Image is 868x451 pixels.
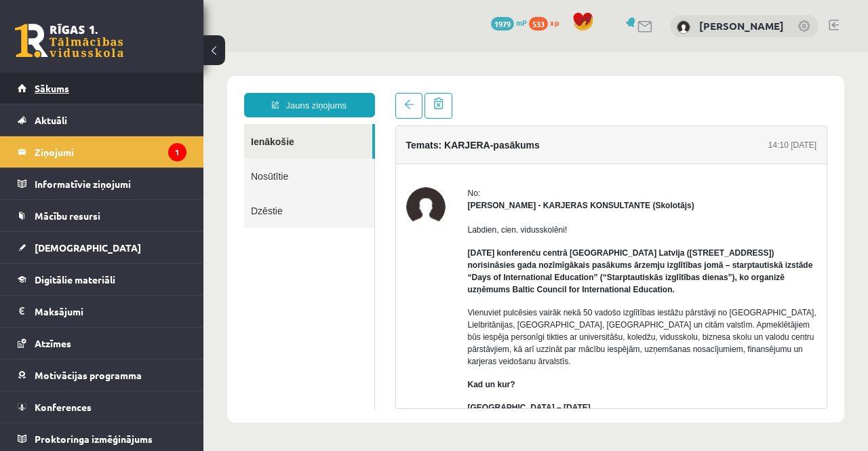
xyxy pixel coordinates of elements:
[264,149,491,158] strong: [PERSON_NAME] - KARJERAS KONSULTANTE (Skolotājs)
[565,87,613,99] div: 14:10 [DATE]
[516,17,527,28] span: mP
[203,135,242,174] img: Karīna Saveļjeva - KARJERAS KONSULTANTE
[699,19,784,33] a: [PERSON_NAME]
[550,17,559,28] span: xp
[15,24,123,58] a: Rīgas 1. Tālmācības vidusskola
[35,114,67,126] span: Aktuāli
[35,168,186,199] legend: Informatīvie ziņojumi
[35,369,142,381] span: Motivācijas programma
[18,73,186,104] a: Sākums
[18,136,186,168] a: Ziņojumi1
[35,296,186,327] legend: Maksājumi
[264,196,610,242] strong: [DATE] konferenču centrā [GEOGRAPHIC_DATA] Latvija ([STREET_ADDRESS]) norisināsies gada nozīmīgāk...
[18,168,186,199] a: Informatīvie ziņojumi
[264,351,466,385] strong: [GEOGRAPHIC_DATA] – [DATE] [GEOGRAPHIC_DATA] Latvija, [STREET_ADDRESS] 10:00–17:00, ieeja bez maksas
[18,328,186,359] a: Atzīmes
[18,264,186,295] a: Digitālie materiāli
[529,17,548,31] span: 533
[18,232,186,263] a: [DEMOGRAPHIC_DATA]
[35,401,92,413] span: Konferences
[264,254,614,315] p: Vienuviet pulcēsies vairāk nekā 50 vadošo izglītības iestāžu pārstāvji no [GEOGRAPHIC_DATA], Liel...
[41,106,171,141] a: Nosūtītie
[18,296,186,327] a: Maksājumi
[203,87,336,98] h4: Temats: KARJERA-pasākums
[35,210,100,222] span: Mācību resursi
[491,17,514,31] span: 1979
[491,17,527,28] a: 1979 mP
[264,328,312,337] strong: Kad un kur?
[264,172,614,184] p: Labdien, cien. vidusskolēni!
[529,17,566,28] a: 533 xp
[168,143,186,161] i: 1
[35,241,141,254] span: [DEMOGRAPHIC_DATA]
[264,135,614,147] div: No:
[35,337,71,349] span: Atzīmes
[35,433,153,445] span: Proktoringa izmēģinājums
[35,136,186,168] legend: Ziņojumi
[41,72,169,106] a: Ienākošie
[18,104,186,136] a: Aktuāli
[18,200,186,231] a: Mācību resursi
[35,82,69,94] span: Sākums
[18,391,186,423] a: Konferences
[41,141,171,176] a: Dzēstie
[18,359,186,391] a: Motivācijas programma
[35,273,115,286] span: Digitālie materiāli
[677,20,690,34] img: Zane Sukse
[41,41,172,65] a: Jauns ziņojums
